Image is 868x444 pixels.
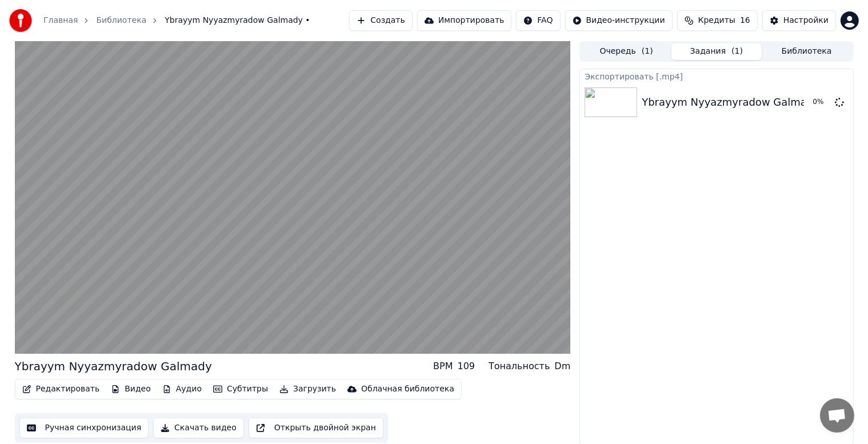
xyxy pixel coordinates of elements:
[516,10,560,31] button: FAQ
[565,10,673,31] button: Видео-инструкции
[554,359,570,373] div: Dm
[433,359,453,373] div: BPM
[153,418,244,438] button: Скачать видео
[18,381,105,397] button: Редактировать
[783,15,829,26] div: Настройки
[349,10,412,31] button: Создать
[642,46,653,57] span: ( 1 )
[677,10,758,31] button: Кредиты16
[740,15,750,26] span: 16
[249,418,383,438] button: Открыть двойной экран
[165,15,310,26] span: Ybrayym Nyyazmyradow Galmady •
[158,381,206,397] button: Аудио
[43,15,310,26] nav: breadcrumb
[489,359,550,373] div: Тональность
[275,381,341,397] button: Загрузить
[671,43,762,60] button: Задания
[458,359,475,373] div: 109
[642,94,819,110] div: Ybrayym Nyyazmyradow Galmady
[813,98,830,107] div: 0 %
[43,15,78,26] a: Главная
[361,383,454,395] div: Облачная библиотека
[15,358,212,374] div: Ybrayym Nyyazmyradow Galmady
[820,398,854,433] a: Открытый чат
[19,418,149,438] button: Ручная синхронизация
[762,10,836,31] button: Настройки
[96,15,146,26] a: Библиотека
[580,69,853,83] div: Экспортировать [.mp4]
[209,381,273,397] button: Субтитры
[417,10,512,31] button: Импортировать
[106,381,155,397] button: Видео
[731,46,743,57] span: ( 1 )
[9,9,32,32] img: youka
[762,43,852,60] button: Библиотека
[698,15,735,26] span: Кредиты
[581,43,671,60] button: Очередь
